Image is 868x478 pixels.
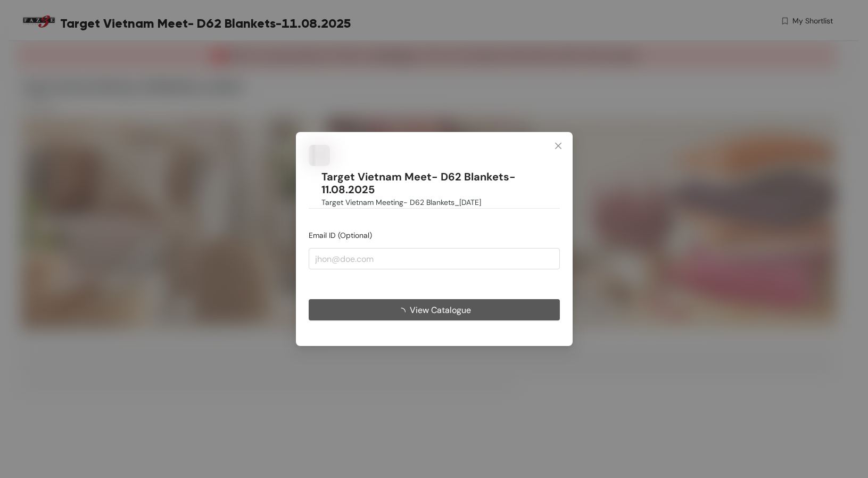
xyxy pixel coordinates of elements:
span: Target Vietnam Meeting- D62 Blankets_[DATE] [321,196,481,208]
img: Buyer Portal [309,145,330,166]
span: Email ID (Optional) [309,230,372,240]
span: close [554,142,563,150]
span: View Catalogue [410,303,471,317]
button: Close [544,132,573,161]
input: jhon@doe.com [309,248,560,269]
button: View Catalogue [309,299,560,320]
span: loading [397,308,410,316]
h1: Target Vietnam Meet- D62 Blankets-11.08.2025 [321,170,560,196]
